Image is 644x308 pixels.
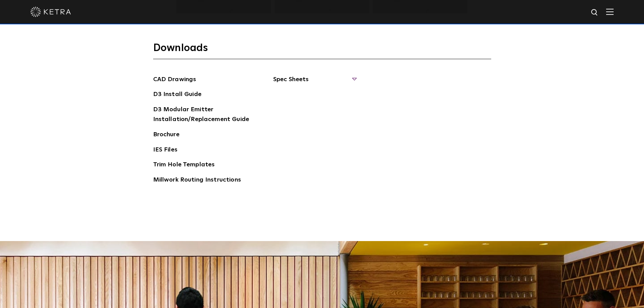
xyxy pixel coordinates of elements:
a: CAD Drawings [153,75,196,86]
a: IES Files [153,145,177,156]
a: D3 Modular Emitter Installation/Replacement Guide [153,105,255,125]
span: Spec Sheets [273,75,356,90]
a: Millwork Routing Instructions [153,175,241,186]
a: Trim Hole Templates [153,160,215,171]
a: Brochure [153,130,180,141]
img: Hamburger%20Nav.svg [606,8,614,15]
img: ketra-logo-2019-white [30,7,71,17]
a: D3 Install Guide [153,90,201,100]
img: search icon [591,8,599,17]
h3: Downloads [153,42,491,59]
